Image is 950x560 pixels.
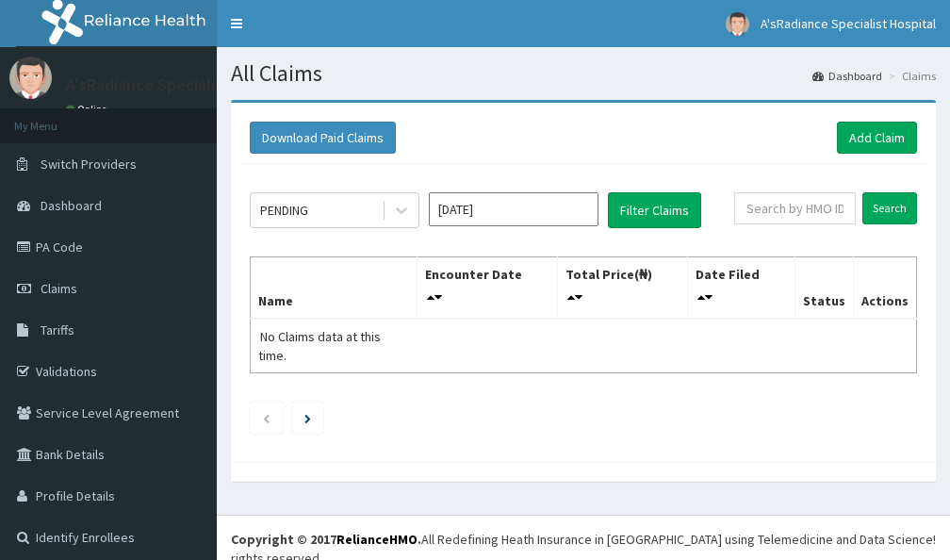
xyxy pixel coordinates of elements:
a: Previous page [262,409,270,426]
span: Switch Providers [41,156,137,173]
div: PENDING [260,201,308,220]
li: Claims [884,68,936,84]
th: Encounter Date [418,257,558,320]
th: Total Price(₦) [558,257,688,320]
th: Date Filed [688,257,795,320]
input: Select Month and Year [429,192,598,226]
button: Filter Claims [608,192,701,228]
input: Search by HMO ID [734,192,856,224]
button: Download Paid Claims [250,122,396,154]
span: No Claims data at this time. [258,328,381,364]
th: Name [251,257,418,320]
h1: All Claims [231,61,936,86]
strong: Copyright © 2017 . [231,531,421,548]
img: User Image [726,12,749,36]
a: Dashboard [812,68,882,84]
a: Add Claim [837,122,917,154]
a: Online [66,103,111,116]
a: RelianceHMO [336,531,418,548]
span: Claims [41,280,77,297]
input: Search [862,192,917,224]
span: Tariffs [41,321,74,338]
th: Actions [853,257,916,320]
p: A'sRadiance Specialist Hospital [66,76,296,93]
span: Dashboard [41,197,102,214]
span: A'sRadiance Specialist Hospital [761,15,936,32]
img: User Image [9,57,52,99]
a: Next page [304,409,311,426]
div: Redefining Heath Insurance in [GEOGRAPHIC_DATA] using Telemedicine and Data Science! [437,530,936,549]
th: Status [794,257,853,320]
